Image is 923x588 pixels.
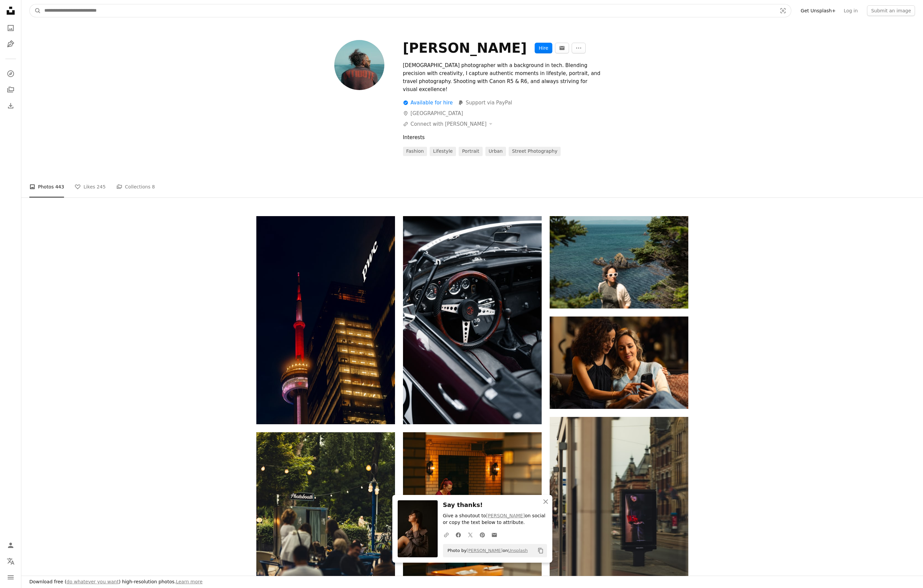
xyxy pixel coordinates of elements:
[403,110,463,116] a: [GEOGRAPHIC_DATA]
[4,21,17,35] a: Photos
[467,548,503,553] a: [PERSON_NAME]
[458,99,512,107] a: Support via PayPal
[403,61,603,93] div: [DEMOGRAPHIC_DATA] photographer with a background in tech. Blending precision with creativity, I ...
[535,545,546,556] button: Copy to clipboard
[403,120,493,128] button: Connect with [PERSON_NAME]
[535,43,552,53] button: Hire
[4,37,17,51] a: Illustrations
[67,579,119,584] a: do whatever you want
[550,317,688,409] img: Two women looking at a smartphone together
[4,83,17,96] a: Collections
[508,548,528,553] a: Unsplash
[256,216,395,424] img: Cn tower and illuminated skyscrapers at night.
[476,528,488,541] a: Share on Pinterest
[509,147,561,156] a: Street Photography
[256,533,395,539] a: People gathered around a photobooth in a park.
[403,133,688,141] div: Interests
[443,513,547,526] p: Give a shoutout to on social or copy the text below to attribute.
[459,147,482,156] a: Portrait
[464,528,476,541] a: Share on Twitter
[256,317,395,323] a: Cn tower and illuminated skyscrapers at night.
[840,5,862,16] a: Log in
[486,513,525,518] a: [PERSON_NAME]
[550,216,688,309] img: Woman with sunglasses by the ocean
[29,579,203,585] h3: Download free ( ) high-resolution photos.
[403,99,453,107] div: Available for hire
[550,360,688,366] a: Two women looking at a smartphone together
[867,5,915,16] button: Submit an image
[334,40,384,90] img: Avatar of user Peyman Shojaei
[29,4,791,17] form: Find visuals sitewide
[550,518,688,524] a: View the photo by Peyman Shojaei
[452,528,464,541] a: Share on Facebook
[572,43,586,53] button: More Actions
[443,500,547,510] h3: Say thanks!
[403,216,542,424] img: Close-up of a vintage car's steering wheel and dashboard.
[488,528,500,541] a: Share over email
[485,147,506,156] a: Urban
[116,176,155,197] a: Collections 8
[97,183,106,190] span: 245
[555,43,569,53] button: Message Peyman
[403,40,527,56] div: [PERSON_NAME]
[775,4,791,17] button: Visual search
[176,579,203,584] a: Learn more
[4,571,17,584] button: Menu
[403,317,542,323] a: Close-up of a vintage car's steering wheel and dashboard.
[430,147,456,156] a: Lifestyle
[550,259,688,265] a: Woman with sunglasses by the ocean
[797,5,840,16] a: Get Unsplash+
[75,176,105,197] a: Likes 245
[30,4,41,17] button: Search Unsplash
[4,99,17,112] a: Download History
[4,67,17,80] a: Explore
[4,555,17,568] button: Language
[4,539,17,552] a: Log in / Sign up
[4,4,17,19] a: Home — Unsplash
[444,545,528,556] span: Photo by on
[152,183,155,190] span: 8
[403,147,427,156] a: Fashion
